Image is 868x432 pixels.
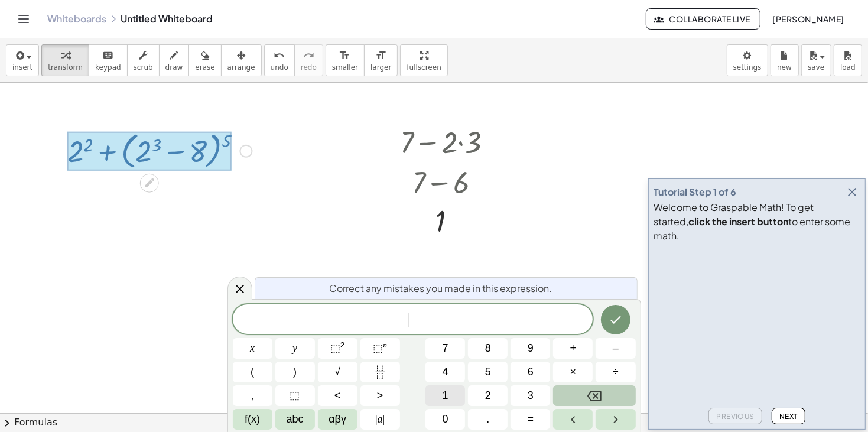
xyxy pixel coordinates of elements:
[318,409,357,430] button: Greek alphabet
[613,364,619,380] span: ÷
[772,408,805,424] button: Next
[777,63,792,72] span: new
[383,413,385,425] span: |
[383,340,387,349] sup: n
[290,388,300,404] span: ⬚
[318,338,357,359] button: Squared
[95,63,121,72] span: keypad
[443,411,448,427] span: 0
[400,44,447,76] button: fullscreen
[486,411,489,427] span: .
[334,388,341,404] span: <
[326,44,365,76] button: format_sizesmaller
[41,44,89,76] button: transform
[233,362,272,382] button: (
[250,340,255,356] span: x
[102,48,113,63] i: keyboard
[233,385,272,406] button: ,
[425,362,465,382] button: 4
[12,63,32,72] span: insert
[264,44,295,76] button: undoundo
[654,200,860,243] div: Welcome to Graspable Math! To get started, to enter some math.
[318,385,357,406] button: Less than
[553,338,593,359] button: Plus
[377,388,383,404] span: >
[195,63,214,72] span: erase
[407,63,441,72] span: fullscreen
[334,364,340,380] span: √
[646,8,760,30] button: Collaborate Live
[274,48,285,63] i: undo
[601,305,630,334] button: Done
[233,338,272,359] button: x
[89,44,128,76] button: keyboardkeypad
[14,9,33,28] button: Toggle navigation
[425,338,465,359] button: 7
[425,409,465,430] button: 0
[330,342,340,354] span: ⬚
[553,409,593,430] button: Left arrow
[511,385,550,406] button: 3
[188,44,221,76] button: erase
[528,411,534,427] span: =
[771,44,799,76] button: new
[511,362,550,382] button: 6
[468,362,508,382] button: 5
[375,48,386,63] i: format_size
[511,409,550,430] button: Equals
[370,63,391,72] span: larger
[292,340,297,356] span: y
[528,364,534,380] span: 6
[485,364,491,380] span: 5
[511,338,550,359] button: 9
[443,364,448,380] span: 4
[6,44,39,76] button: insert
[656,14,750,24] span: Collaborate Live
[596,409,635,430] button: Right arrow
[409,313,416,327] span: ​
[159,44,190,76] button: draw
[528,388,534,404] span: 3
[140,174,159,193] div: Edit math
[48,63,83,72] span: transform
[468,338,508,359] button: 8
[808,63,824,72] span: save
[329,411,346,427] span: αβγ
[553,362,593,382] button: Times
[834,44,862,76] button: load
[221,44,262,76] button: arrange
[275,385,315,406] button: Placeholder
[47,13,106,25] a: Whiteboards
[233,409,272,430] button: Functions
[425,385,465,406] button: 1
[303,48,314,63] i: redo
[275,362,315,382] button: )
[287,411,304,427] span: abc
[485,388,491,404] span: 2
[318,362,357,382] button: Square root
[840,63,856,72] span: load
[339,48,350,63] i: format_size
[613,340,619,356] span: –
[375,413,378,425] span: |
[468,385,508,406] button: 2
[570,364,577,380] span: ×
[127,44,160,76] button: scrub
[596,362,635,382] button: Divide
[528,340,534,356] span: 9
[779,412,798,421] span: Next
[360,409,400,430] button: Absolute value
[373,342,383,354] span: ⬚
[596,338,635,359] button: Minus
[301,63,317,72] span: redo
[245,411,260,427] span: f(x)
[364,44,398,76] button: format_sizelarger
[360,362,400,382] button: Fraction
[340,340,345,349] sup: 2
[275,338,315,359] button: y
[360,338,400,359] button: Superscript
[485,340,491,356] span: 8
[360,385,400,406] button: Greater than
[165,63,183,72] span: draw
[688,215,788,228] b: click the insert button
